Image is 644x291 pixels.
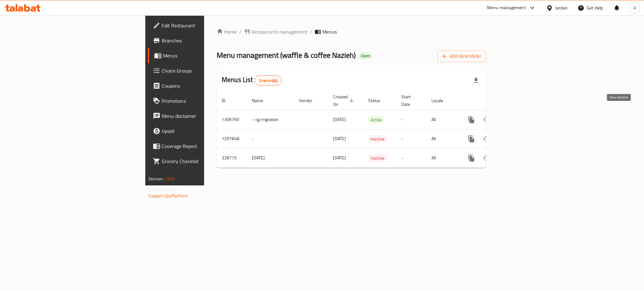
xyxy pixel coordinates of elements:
h2: Menus List [222,75,282,85]
span: Start Date [401,93,419,108]
li: / [310,28,312,36]
button: Add New Menu [437,51,486,62]
nav: breadcrumb [217,28,486,36]
td: All [426,148,459,167]
span: 1.0.0 [165,175,175,183]
span: Inactive [368,135,387,143]
td: All [426,129,459,148]
span: Restaurants management [252,28,308,36]
span: Menus [322,28,337,36]
td: - [396,148,426,167]
span: Active [368,116,384,124]
td: - [396,110,426,129]
div: Export file [469,73,484,88]
th: Actions [459,91,529,110]
span: Menus [163,52,248,59]
button: more [464,131,479,146]
a: Menus [148,48,253,63]
td: --cg migration [247,110,294,129]
span: Created On [333,93,356,108]
span: Edit Restaurant [162,22,248,29]
table: enhanced table [217,91,529,168]
span: [DATE] [333,135,346,143]
span: Coupons [162,82,248,90]
span: Inactive [368,155,387,162]
a: Upsell [148,124,253,139]
span: 3 record(s) [255,78,282,84]
a: Restaurants management [244,28,308,36]
a: Coupons [148,78,253,93]
span: Name [252,97,271,104]
a: Branches [148,33,253,48]
div: Jordan [555,4,568,11]
button: more [464,151,479,166]
span: A [633,4,636,11]
span: Menu disclaimer [162,112,248,120]
span: Choice Groups [162,67,248,74]
span: Status [368,97,389,104]
td: - [396,129,426,148]
div: Total records count [255,75,282,85]
td: - [247,129,294,148]
a: Support.OpsPlatform [148,192,188,200]
span: Upsell [162,127,248,135]
a: Promotions [148,93,253,108]
span: Menu management ( waffle & coffee Nazieh ) [217,48,356,62]
span: Grocery Checklist [162,157,248,165]
a: Menu disclaimer [148,108,253,124]
span: ID [222,97,234,104]
div: Menu-management [487,4,526,12]
button: Change Status [479,151,494,166]
button: more [464,112,479,127]
span: Version: [148,175,164,183]
span: Promotions [162,97,248,105]
td: All [426,110,459,129]
a: Coverage Report [148,139,253,154]
button: Change Status [479,131,494,146]
span: Vendor [299,97,320,104]
span: Locale [431,97,451,104]
span: Add New Menu [442,52,481,60]
span: [DATE] [333,115,346,124]
span: Open [358,53,373,58]
span: [DATE] [333,154,346,162]
a: Grocery Checklist [148,154,253,169]
span: Get support on: [148,185,177,194]
div: Open [358,52,373,60]
div: Inactive [368,154,387,162]
div: Inactive [368,135,387,143]
span: Coverage Report [162,142,248,150]
a: Edit Restaurant [148,18,253,33]
span: Branches [162,37,248,44]
td: [DATE] [247,148,294,167]
a: Choice Groups [148,63,253,78]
